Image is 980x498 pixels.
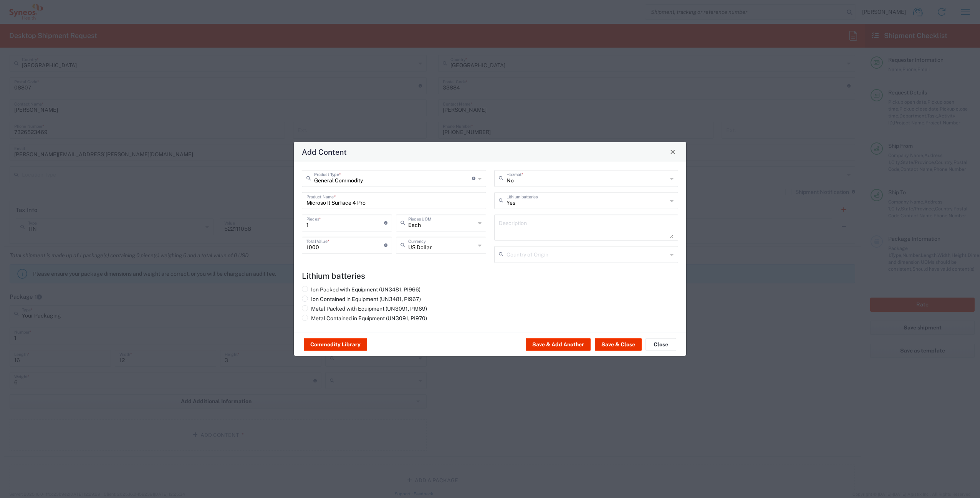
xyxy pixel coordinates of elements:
[302,295,421,302] label: Ion Contained in Equipment (UN3481, PI967)
[526,338,591,351] button: Save & Add Another
[595,338,642,351] button: Save & Close
[302,286,420,293] label: Ion Packed with Equipment (UN3481, PI966)
[667,146,678,157] button: Close
[646,338,676,351] button: Close
[304,338,367,351] button: Commodity Library
[302,314,427,321] label: Metal Contained in Equipment (UN3091, PI970)
[302,305,427,312] label: Metal Packed with Equipment (UN3091, PI969)
[302,271,678,280] h4: Lithium batteries
[302,146,347,157] h4: Add Content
